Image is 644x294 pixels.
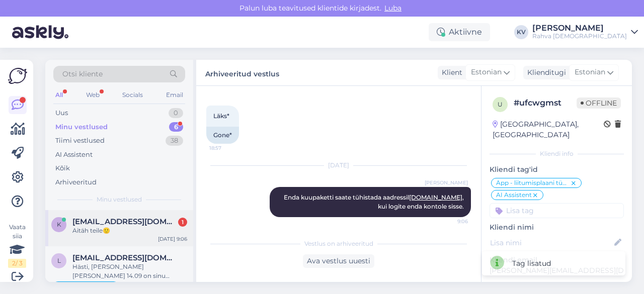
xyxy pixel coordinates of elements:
div: Email [164,88,185,102]
span: Estonian [471,67,502,78]
div: Gone* [206,127,239,144]
div: Kõik [55,163,70,173]
span: u [498,101,503,108]
p: Kliendi tag'id [490,164,624,175]
span: Estonian [575,67,605,78]
img: Askly Logo [8,68,27,84]
div: Klient [438,67,462,78]
div: Minu vestlused [55,122,108,132]
div: [DATE] [206,161,471,170]
span: leen.veering@gmail.com [72,253,177,262]
div: Tiimi vestlused [55,136,105,146]
div: [DATE] 9:06 [158,235,187,243]
a: [DOMAIN_NAME] [409,193,462,201]
div: 2 / 3 [8,259,26,268]
div: All [53,88,65,102]
div: Klienditugi [523,67,566,78]
span: Luba [381,4,405,13]
span: 18:57 [209,144,247,152]
div: 6 [169,122,183,132]
div: Aitäh teile🙂 [72,226,187,235]
span: kadi.saarik@gmail.com [72,217,177,226]
div: 0 [169,108,183,118]
span: Minu vestlused [97,195,142,204]
a: [PERSON_NAME]Rahva [DEMOGRAPHIC_DATA] [532,24,638,40]
div: Uus [55,108,68,118]
div: Arhiveeritud [55,177,97,187]
div: Socials [120,88,145,102]
input: Lisa nimi [490,237,612,248]
div: Rahva [DEMOGRAPHIC_DATA] [532,32,627,40]
span: [PERSON_NAME] [425,179,468,186]
div: 38 [166,136,183,146]
div: AI Assistent [55,150,93,160]
div: [GEOGRAPHIC_DATA], [GEOGRAPHIC_DATA] [493,119,604,140]
div: Kliendi info [490,149,624,158]
span: Vestlus on arhiveeritud [304,239,373,248]
div: Hästi, [PERSON_NAME] [PERSON_NAME] 14.09 on sinu kontolt makse maha läinud, siis saan 10,99€ lisa... [72,262,187,280]
span: l [57,257,61,264]
span: AI Assistent [496,192,532,198]
span: Äpp - liitumisplaani tühistamine [496,180,570,186]
div: Aktiivne [429,23,490,41]
input: Lisa tag [490,203,624,218]
div: # ufcwgmst [514,97,577,109]
p: Kliendi nimi [490,222,624,233]
span: Enda kuupaketti saate tühistada aadressil , kui logite enda kontole sisse. [284,193,465,210]
div: Vaata siia [8,223,26,268]
div: Ava vestlus uuesti [303,254,374,268]
span: Offline [577,97,621,109]
label: Arhiveeritud vestlus [205,66,279,79]
div: [PERSON_NAME] [532,24,627,32]
div: KV [514,25,528,39]
span: k [57,221,61,228]
span: 9:06 [430,218,468,225]
span: Läks* [213,112,229,120]
div: Web [84,88,102,102]
div: 1 [178,218,187,227]
span: Otsi kliente [62,69,103,79]
div: Tag lisatud [512,258,551,269]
